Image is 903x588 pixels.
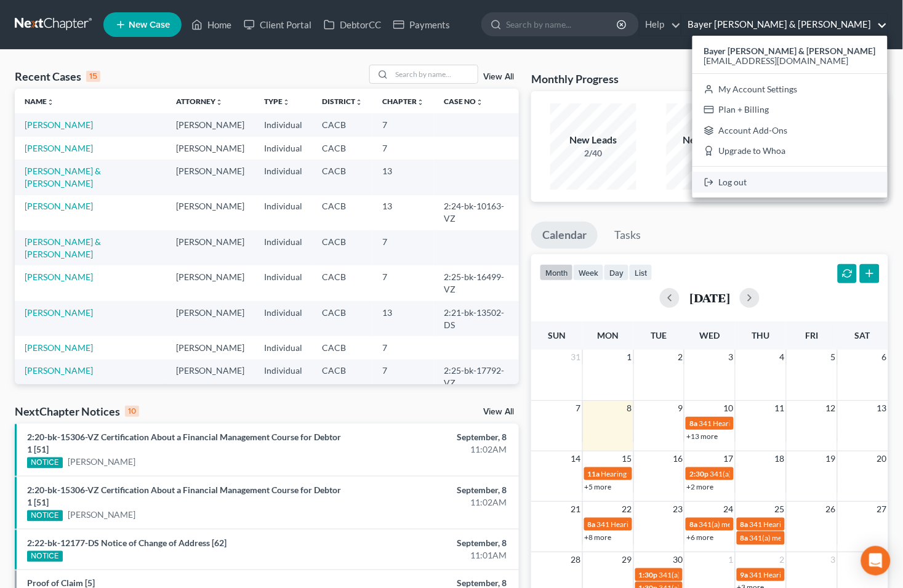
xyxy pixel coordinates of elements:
a: Home [185,14,238,36]
td: CACB [312,265,372,300]
td: [PERSON_NAME] [166,113,254,136]
a: Case Nounfold_more [444,97,483,106]
td: Individual [254,195,312,230]
span: 341(a) Meeting for [710,469,770,478]
span: Sat [855,330,870,340]
a: [PERSON_NAME] [68,456,136,468]
span: 2 [676,350,684,364]
span: 26 [825,502,837,517]
span: 14 [570,451,582,466]
td: Individual [254,230,312,265]
span: 9 [676,401,684,416]
td: Individual [254,159,312,195]
td: 13 [372,195,434,230]
span: 341(a) meeting for [PERSON_NAME] [750,533,869,542]
div: New Leads [550,133,636,147]
td: CACB [312,230,372,265]
h2: [DATE] [689,291,730,304]
span: 4 [779,350,786,364]
span: 341 Hearing for [PERSON_NAME] [597,520,707,529]
a: +5 more [585,482,612,491]
a: +2 more [686,482,713,491]
span: 3 [728,350,735,364]
span: 23 [672,502,684,517]
td: 2:24-bk-10163-VZ [434,195,519,230]
input: Search by name... [391,65,478,83]
a: Client Portal [238,14,318,36]
a: [PERSON_NAME] [25,119,93,130]
div: 11:02AM [355,443,507,456]
td: CACB [312,137,372,159]
div: 0/17 [667,147,753,159]
span: 8a [740,533,748,542]
span: Wed [700,330,720,340]
a: Upgrade to Whoa [692,141,888,162]
a: [PERSON_NAME] [25,307,93,318]
span: 2:30p [689,469,708,478]
span: 25 [774,502,786,517]
td: CACB [312,360,372,395]
td: Individual [254,265,312,300]
span: 12 [825,401,837,416]
td: [PERSON_NAME] [166,301,254,336]
td: [PERSON_NAME] [166,265,254,300]
td: CACB [312,301,372,336]
div: 10 [125,406,139,417]
a: Calendar [531,222,598,249]
a: [PERSON_NAME] [25,201,93,211]
div: NextChapter Notices [15,404,139,419]
span: 29 [621,552,633,567]
a: My Account Settings [692,79,888,100]
a: Payments [387,14,456,36]
i: unfold_more [215,99,223,106]
td: 7 [372,336,434,359]
td: 7 [372,265,434,300]
a: Help [640,14,681,36]
a: View All [483,408,514,416]
a: Typeunfold_more [264,97,290,106]
td: 2:21-bk-13502-DS [434,301,519,336]
div: 11:01AM [355,549,507,562]
span: 8a [689,520,697,529]
a: [PERSON_NAME] & [PERSON_NAME] [25,166,101,188]
div: New Clients [667,133,753,147]
td: 7 [372,137,434,159]
i: unfold_more [355,99,363,106]
td: CACB [312,195,372,230]
td: [PERSON_NAME] [166,336,254,359]
span: 20 [876,451,888,466]
td: 7 [372,230,434,265]
a: Chapterunfold_more [382,97,424,106]
strong: Bayer [PERSON_NAME] & [PERSON_NAME] [704,46,876,56]
td: 7 [372,360,434,395]
span: 8a [689,419,697,428]
td: 2:25-bk-17792-VZ [434,360,519,395]
a: [PERSON_NAME] [25,143,93,153]
td: 13 [372,301,434,336]
a: +6 more [686,533,713,542]
span: Mon [597,330,619,340]
i: unfold_more [417,99,424,106]
div: September, 8 [355,484,507,496]
div: Bayer [PERSON_NAME] & [PERSON_NAME] [692,36,888,198]
span: 10 [723,401,735,416]
a: 2:20-bk-15306-VZ Certification About a Financial Management Course for Debtor 1 [51] [27,432,341,454]
div: Recent Cases [15,69,100,84]
span: 1 [728,552,735,567]
td: CACB [312,113,372,136]
span: Tue [651,330,667,340]
input: Search by name... [506,13,619,36]
span: 6 [881,350,888,364]
span: Fri [805,330,818,340]
div: NOTICE [27,457,63,469]
i: unfold_more [47,99,54,106]
a: [PERSON_NAME] [25,272,93,282]
span: 27 [876,502,888,517]
td: CACB [312,159,372,195]
a: Attorneyunfold_more [176,97,223,106]
span: 13 [876,401,888,416]
span: 341 Hearing for [PERSON_NAME] [699,419,809,428]
span: 9a [740,570,748,579]
a: Nameunfold_more [25,97,54,106]
span: 19 [825,451,837,466]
